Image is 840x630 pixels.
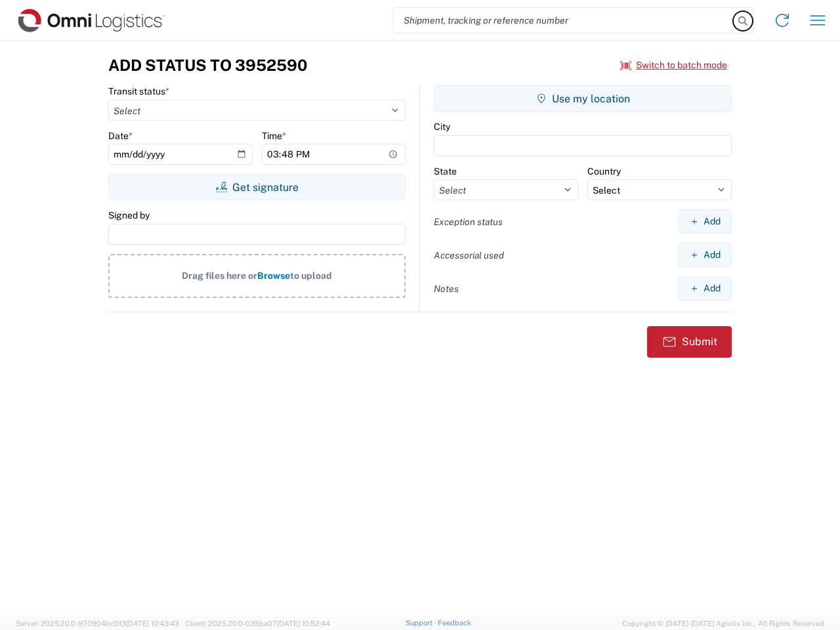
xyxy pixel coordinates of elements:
[434,283,459,295] label: Notes
[108,85,169,97] label: Transit status
[647,326,732,358] button: Submit
[679,243,732,267] button: Add
[108,56,307,75] h3: Add Status to 3952590
[679,276,732,301] button: Add
[16,619,179,627] span: Server: 2025.20.0-970904bc0f3
[434,216,503,228] label: Exception status
[290,270,332,281] span: to upload
[434,165,457,177] label: State
[257,270,290,281] span: Browse
[679,209,732,234] button: Add
[277,619,330,627] span: [DATE] 10:52:44
[108,209,150,221] label: Signed by
[587,165,621,177] label: Country
[185,619,330,627] span: Client: 2025.20.0-035ba07
[394,8,734,33] input: Shipment, tracking or reference number
[434,249,504,261] label: Accessorial used
[434,121,450,133] label: City
[620,54,727,76] button: Switch to batch mode
[262,130,286,142] label: Time
[108,130,133,142] label: Date
[438,619,471,627] a: Feedback
[406,619,438,627] a: Support
[182,270,257,281] span: Drag files here or
[434,85,732,112] button: Use my location
[108,174,406,200] button: Get signature
[622,618,824,629] span: Copyright © [DATE]-[DATE] Agistix Inc., All Rights Reserved
[126,619,179,627] span: [DATE] 10:43:43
